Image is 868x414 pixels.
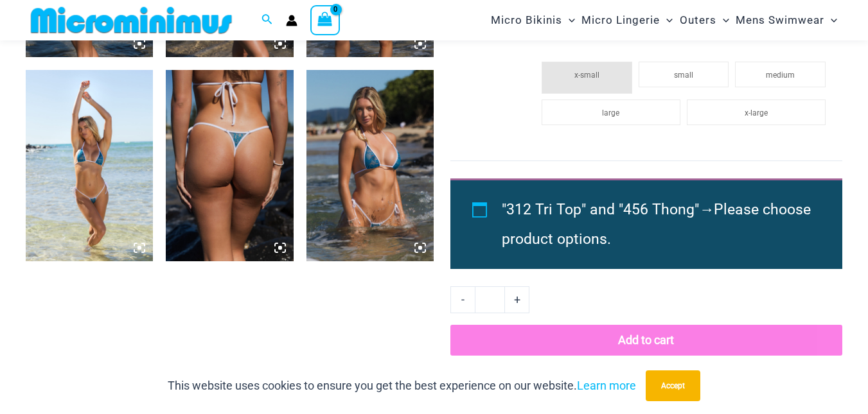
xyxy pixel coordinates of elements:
button: Accept [646,370,700,401]
a: - [450,286,475,313]
span: medium [766,71,795,80]
span: large [602,108,619,117]
p: This website uses cookies to ensure you get the best experience on our website. [168,376,636,395]
span: Mens Swimwear [736,4,824,37]
span: x-small [574,71,599,80]
a: Micro BikinisMenu ToggleMenu Toggle [488,4,578,37]
li: → [502,195,813,254]
img: Waves Breaking Ocean 312 Top 456 Bottom [26,70,153,261]
li: x-large [687,99,826,125]
a: OutersMenu ToggleMenu Toggle [677,4,732,37]
a: Learn more [577,379,636,392]
img: Waves Breaking Ocean 312 Top 456 Bottom [306,70,434,261]
input: Product quantity [475,286,505,313]
nav: Site Navigation [486,2,842,39]
li: small [639,62,729,87]
span: Outers [680,4,716,37]
a: View Shopping Cart, empty [310,5,340,35]
span: x-large [745,108,768,117]
a: Search icon link [261,12,273,28]
img: Waves Breaking Ocean 456 Bottom [166,70,293,261]
span: Menu Toggle [824,4,837,37]
span: Menu Toggle [716,4,729,37]
span: Menu Toggle [562,4,575,37]
span: "312 Tri Top" and "456 Thong" [502,201,699,218]
li: x-small [542,62,632,94]
span: Menu Toggle [660,4,673,37]
span: Micro Bikinis [491,4,562,37]
span: Please choose product options. [502,201,811,248]
li: medium [735,62,826,87]
a: Micro LingerieMenu ToggleMenu Toggle [578,4,676,37]
img: MM SHOP LOGO FLAT [26,6,237,35]
a: + [505,286,529,313]
li: large [542,99,680,125]
span: Micro Lingerie [581,4,660,37]
a: Account icon link [286,15,297,26]
a: Mens SwimwearMenu ToggleMenu Toggle [732,4,840,37]
span: small [674,71,693,80]
button: Add to cart [450,325,842,356]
